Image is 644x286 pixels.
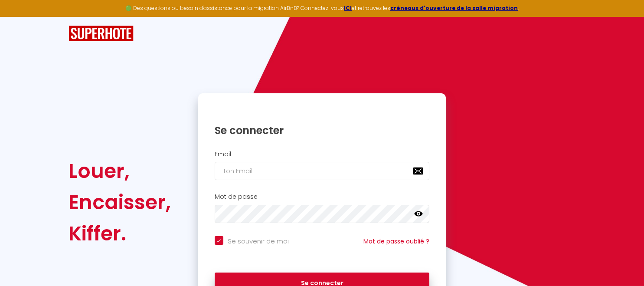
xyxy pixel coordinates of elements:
[363,237,429,246] a: Mot de passe oublié ?
[215,162,430,180] input: Ton Email
[215,193,430,201] h2: Mot de passe
[215,151,430,158] h2: Email
[69,155,171,187] div: Louer,
[344,4,352,12] a: ICI
[390,4,518,12] a: créneaux d'ouverture de la salle migration
[69,218,171,249] div: Kiffer.
[69,187,171,218] div: Encaisser,
[69,26,134,42] img: SuperHote logo
[215,124,430,137] h1: Se connecter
